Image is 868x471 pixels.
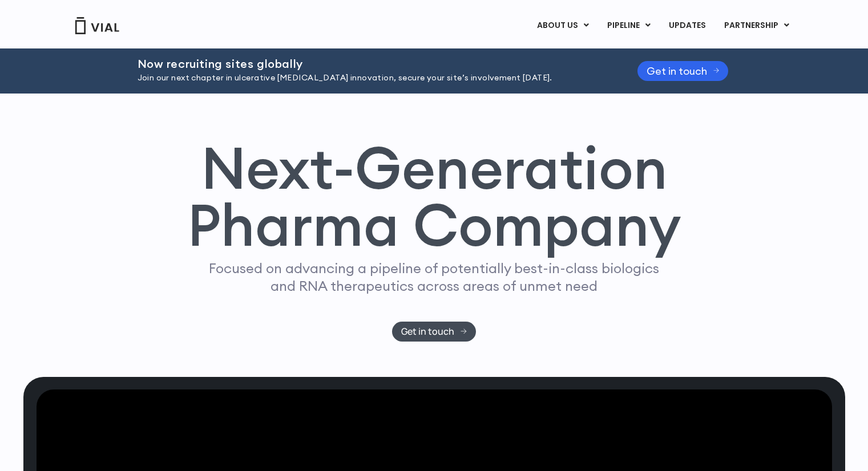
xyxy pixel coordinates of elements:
[204,259,664,295] p: Focused on advancing a pipeline of potentially best-in-class biologics and RNA therapeutics acros...
[715,16,798,35] a: PARTNERSHIPMenu Toggle
[637,61,729,81] a: Get in touch
[401,327,454,336] span: Get in touch
[138,58,609,70] h2: Now recruiting sites globally
[598,16,659,35] a: PIPELINEMenu Toggle
[138,72,609,84] p: Join our next chapter in ulcerative [MEDICAL_DATA] innovation, secure your site’s involvement [DA...
[74,17,120,34] img: Vial Logo
[392,322,476,342] a: Get in touch
[647,67,707,75] span: Get in touch
[187,139,681,254] h1: Next-Generation Pharma Company
[528,16,597,35] a: ABOUT USMenu Toggle
[660,16,714,35] a: UPDATES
